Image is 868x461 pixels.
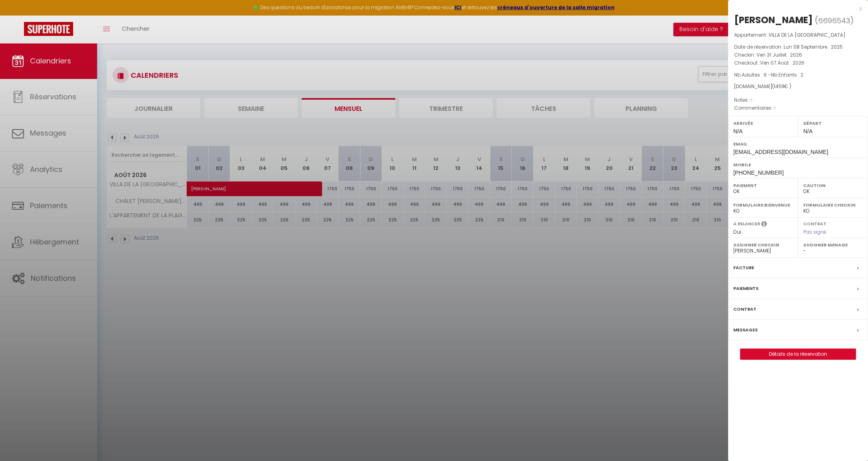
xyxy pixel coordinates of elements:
span: ( ) [815,15,854,26]
p: Checkin : [734,51,862,59]
div: [DOMAIN_NAME] [734,83,862,91]
span: Nb Adultes : 6 - [734,71,803,78]
span: - [750,97,753,103]
label: Paiements [733,284,759,293]
span: N/A [803,128,812,134]
span: Pas signé [803,229,826,235]
i: Sélectionner OUI si vous souhaiter envoyer les séquences de messages post-checkout [761,221,767,229]
p: Checkout : [734,59,862,67]
label: Facture [733,264,754,272]
label: Assigner Menage [803,241,863,249]
span: [EMAIL_ADDRESS][DOMAIN_NAME] [733,149,828,155]
button: Ouvrir le widget de chat LiveChat [6,3,30,27]
label: Paiement [733,181,793,189]
div: x [728,4,862,14]
span: - [774,104,776,111]
a: Détails de la réservation [741,349,856,359]
span: [PHONE_NUMBER] [733,169,784,176]
p: Notes : [734,96,862,104]
p: Appartement : [734,31,862,39]
span: 6696543 [818,16,850,26]
label: A relancer [733,221,760,227]
label: Contrat [733,305,757,313]
span: VILLA DE LA [GEOGRAPHIC_DATA] [768,32,846,38]
label: Départ [803,119,863,127]
p: Commentaires : [734,104,862,112]
label: Messages [733,326,758,334]
label: Email [733,140,863,148]
span: Nb Enfants : 2 [771,71,803,78]
span: 14511 [774,83,784,90]
span: Ven 31 Juillet . 2026 [757,51,802,58]
label: Formulaire Checkin [803,201,863,209]
label: Formulaire Bienvenue [733,201,793,209]
p: Date de réservation : [734,43,862,51]
span: N/A [733,128,743,134]
label: Arrivée [733,119,793,127]
span: ( € ) [772,83,791,90]
label: Caution [803,181,863,189]
label: Contrat [803,221,826,226]
span: Lun 08 Septembre . 2025 [784,43,843,50]
span: Ven 07 Août . 2026 [760,59,804,66]
div: [PERSON_NAME] [734,14,813,26]
label: Assigner Checkin [733,241,793,249]
label: Mobile [733,161,863,169]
